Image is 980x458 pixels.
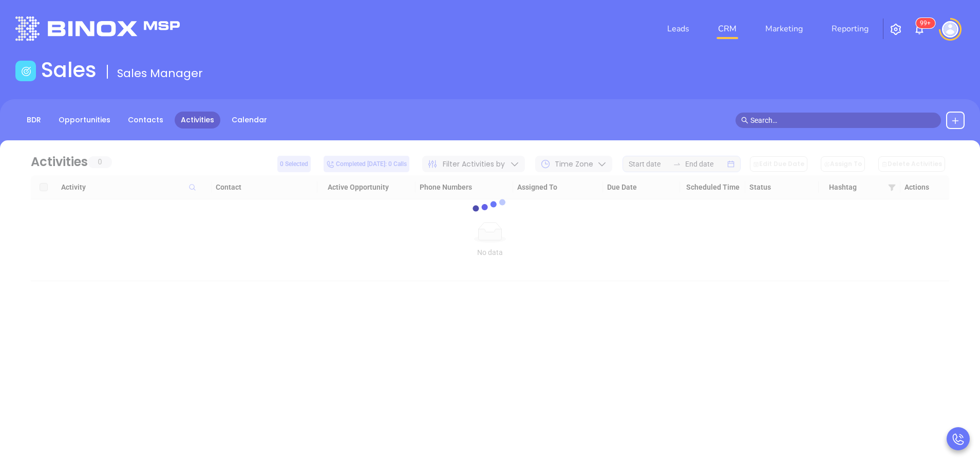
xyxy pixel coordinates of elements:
[913,23,926,35] img: iconNotification
[41,58,97,82] h1: Sales
[714,19,741,39] a: CRM
[750,115,935,126] input: Search…
[15,16,180,41] img: logo
[741,117,748,124] span: search
[225,112,273,129] a: Calendar
[916,18,935,28] sup: 100
[761,19,807,39] a: Marketing
[175,112,220,129] a: Activities
[890,23,902,35] img: iconSetting
[21,112,47,129] a: BDR
[52,112,117,129] a: Opportunities
[117,65,203,81] span: Sales Manager
[663,19,693,39] a: Leads
[827,19,873,39] a: Reporting
[122,112,169,129] a: Contacts
[942,21,958,38] img: user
